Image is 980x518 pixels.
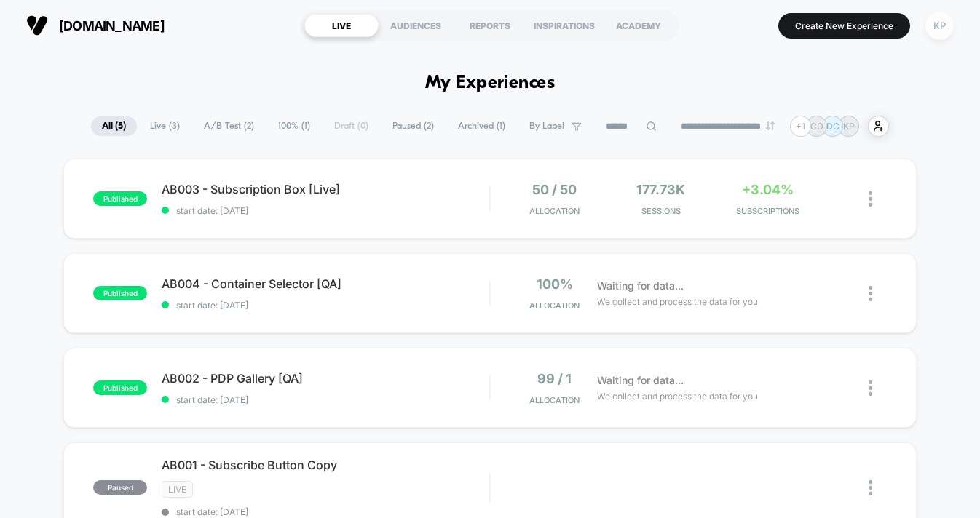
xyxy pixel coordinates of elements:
[162,300,489,311] span: start date: [DATE]
[59,18,165,33] span: [DOMAIN_NAME]
[162,205,489,216] span: start date: [DATE]
[790,116,811,137] div: + 1
[921,11,958,41] button: KP
[869,286,872,301] img: close
[527,14,601,37] div: INSPIRATIONS
[267,116,321,136] span: 100% ( 1 )
[537,371,572,386] span: 99 / 1
[139,116,191,136] span: Live ( 3 )
[869,480,872,495] img: close
[162,394,489,405] span: start date: [DATE]
[597,372,684,388] span: Waiting for data...
[162,182,489,196] span: AB003 - Subscription Box [Live]
[597,295,758,308] span: We collect and process the data for you
[537,276,573,292] span: 100%
[597,278,684,294] span: Waiting for data...
[22,14,169,37] button: [DOMAIN_NAME]
[636,182,685,197] span: 177.73k
[304,14,379,37] div: LIVE
[379,14,453,37] div: AUDIENCES
[869,191,872,207] img: close
[529,206,580,216] span: Allocation
[425,73,556,94] h1: My Experiences
[453,14,527,37] div: REPORTS
[93,191,147,206] span: published
[532,182,577,197] span: 50 / 50
[925,12,954,40] div: KP
[193,116,265,136] span: A/B Test ( 2 )
[778,13,910,39] button: Create New Experience
[529,395,580,405] span: Allocation
[93,480,147,495] span: paused
[382,116,445,136] span: Paused ( 2 )
[869,380,872,396] img: close
[529,121,564,132] span: By Label
[766,121,775,130] img: end
[93,380,147,395] span: published
[162,371,489,386] span: AB002 - PDP Gallery [QA]
[162,276,489,291] span: AB004 - Container Selector [QA]
[597,389,758,403] span: We collect and process the data for you
[91,116,137,136] span: All ( 5 )
[529,300,580,311] span: Allocation
[612,206,711,216] span: Sessions
[810,121,823,132] p: CD
[162,458,489,472] span: AB001 - Subscribe Button Copy
[26,15,48,36] img: Visually logo
[162,481,193,498] span: LIVE
[826,121,839,132] p: DC
[718,206,817,216] span: SUBSCRIPTIONS
[93,286,147,300] span: published
[447,116,516,136] span: Archived ( 1 )
[601,14,676,37] div: ACADEMY
[162,506,489,517] span: start date: [DATE]
[742,182,794,197] span: +3.04%
[843,121,855,132] p: KP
